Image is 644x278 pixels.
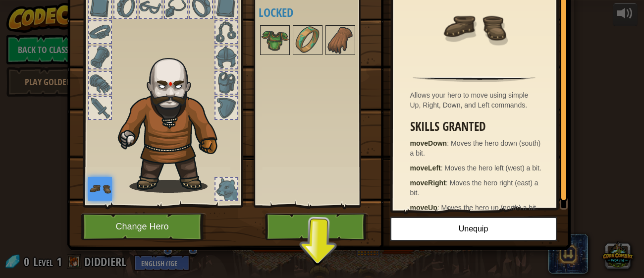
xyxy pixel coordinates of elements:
button: Play [265,213,369,240]
span: Moves the hero left (west) a bit. [445,164,541,172]
span: : [441,164,445,172]
img: portrait.png [261,26,289,54]
button: Unequip [390,217,557,241]
span: : [447,139,451,147]
img: goliath_hair.png [113,49,234,193]
strong: moveLeft [410,164,441,172]
strong: moveUp [410,204,437,212]
span: Moves the hero right (east) a bit. [410,179,538,197]
img: portrait.png [294,26,322,54]
span: Moves the hero up (north) a bit. [441,204,538,212]
strong: moveRight [410,179,446,187]
span: : [437,204,441,212]
img: portrait.png [88,177,112,201]
button: Change Hero [81,213,207,240]
div: Allows your hero to move using simple Up, Right, Down, and Left commands. [410,90,543,110]
h4: Locked [259,6,376,19]
strong: moveDown [410,139,447,147]
span: Moves the hero down (south) a bit. [410,139,541,157]
img: portrait.png [326,26,354,54]
img: hr.png [413,76,535,82]
span: : [446,179,450,187]
h3: Skills Granted [410,120,543,133]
